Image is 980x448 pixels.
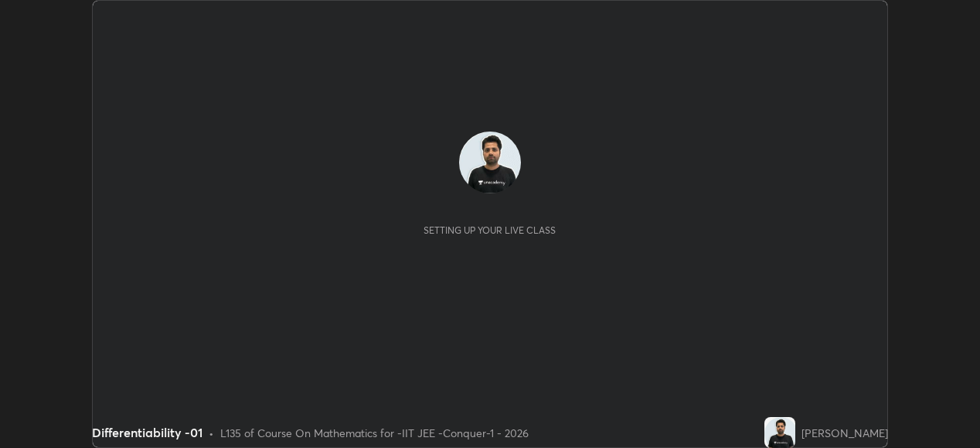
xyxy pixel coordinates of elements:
div: [PERSON_NAME] [801,425,888,441]
div: L135 of Course On Mathematics for -IIT JEE -Conquer-1 - 2026 [220,425,529,441]
div: • [209,425,214,441]
div: Differentiability -01 [92,423,202,442]
div: Setting up your live class [424,224,556,236]
img: d48540decc314834be1d57de48c05c47.jpg [764,417,795,448]
img: d48540decc314834be1d57de48c05c47.jpg [459,132,521,193]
